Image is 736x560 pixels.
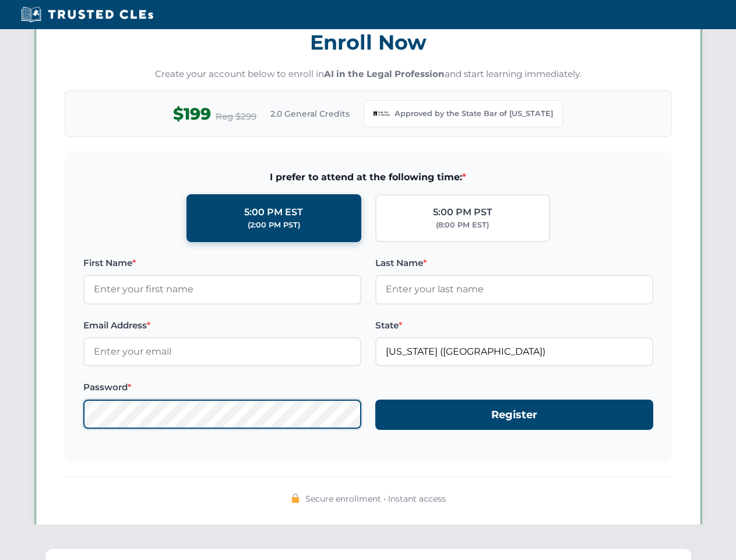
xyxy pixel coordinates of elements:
div: (2:00 PM PST) [248,219,300,231]
label: Last Name [375,256,653,270]
input: Enter your email [83,337,361,366]
label: Password [83,380,361,394]
span: I prefer to attend at the following time: [83,170,653,185]
img: 🔒 [291,494,300,503]
label: Email Address [83,318,361,332]
button: Register [375,400,653,430]
span: Secure enrollment • Instant access [305,492,446,505]
span: $199 [173,101,211,127]
input: Enter your last name [375,275,653,304]
span: Approved by the State Bar of [US_STATE] [395,108,553,120]
input: Georgia (GA) [375,337,653,366]
img: Trusted CLEs [17,6,157,23]
div: 5:00 PM EST [244,205,303,220]
span: Reg $299 [216,110,256,124]
p: Create your account below to enroll in and start learning immediately. [65,68,672,81]
img: Georgia Bar [374,106,390,122]
div: 5:00 PM PST [433,205,492,220]
div: (8:00 PM EST) [436,219,489,231]
label: State [375,318,653,332]
span: 2.0 General Credits [270,107,350,120]
label: First Name [83,256,361,270]
input: Enter your first name [83,275,361,304]
strong: AI in the Legal Profession [324,68,445,79]
h3: Enroll Now [65,24,672,61]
